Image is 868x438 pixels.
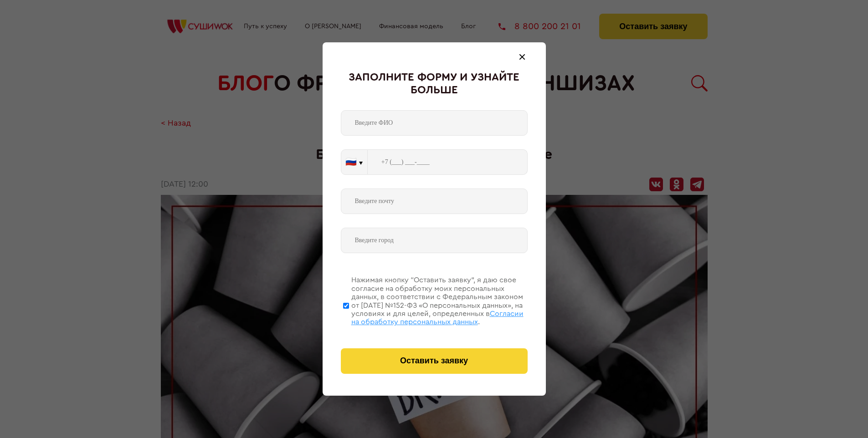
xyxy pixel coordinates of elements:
input: Введите почту [341,188,528,214]
span: Согласии на обработку персональных данных [351,310,524,326]
button: 🇷🇺 [341,150,367,174]
div: Нажимая кнопку “Оставить заявку”, я даю свое согласие на обработку моих персональных данных, в со... [351,276,528,326]
input: Введите ФИО [341,110,528,136]
input: +7 (___) ___-____ [368,149,528,175]
input: Введите город [341,228,528,253]
div: Заполните форму и узнайте больше [341,71,528,97]
button: Оставить заявку [341,348,528,374]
